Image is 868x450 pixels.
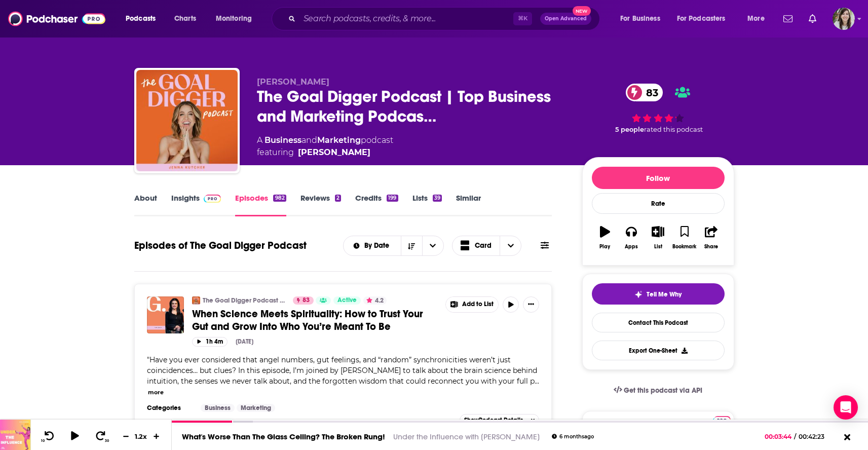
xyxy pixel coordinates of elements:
[573,6,591,16] span: New
[552,434,594,439] div: 6 months ago
[134,239,307,252] h1: Episodes of The Goal Digger Podcast
[433,195,442,202] div: 39
[235,193,286,216] a: Episodes982
[105,439,109,443] span: 30
[779,10,797,27] a: Show notifications dropdown
[147,355,537,386] span: "
[237,404,275,412] a: Marketing
[412,193,442,216] a: Lists39
[265,135,301,145] a: Business
[446,297,499,312] button: Show More Button
[805,10,820,27] a: Show notifications dropdown
[626,84,663,101] a: 83
[301,135,317,145] span: and
[335,195,341,202] div: 2
[677,12,726,26] span: For Podcasters
[273,195,286,202] div: 982
[119,11,169,27] button: open menu
[460,414,540,426] button: ShowPodcast Details
[634,290,643,298] img: tell me why sparkle
[355,193,398,216] a: Credits199
[513,12,532,25] span: ⌘ K
[599,244,610,250] div: Play
[618,219,645,256] button: Apps
[126,12,156,26] span: Podcasts
[203,296,286,305] a: The Goal Digger Podcast | Top Business and Marketing Podcast for Creatives, Entrepreneurs, and Wo...
[192,337,228,347] button: 1h 4m
[615,126,644,133] span: 5 people
[592,193,725,214] div: Rate
[257,146,393,159] span: featuring
[343,236,444,256] h2: Choose List sort
[333,296,361,305] a: Active
[422,236,443,255] button: open menu
[92,430,111,443] button: 30
[582,77,734,140] div: 83 5 peoplerated this podcast
[133,432,150,440] div: 1.2 x
[39,430,58,443] button: 10
[401,236,422,255] button: Sort Direction
[8,9,105,28] img: Podchaser - Follow, Share and Rate Podcasts
[174,12,196,26] span: Charts
[713,415,731,424] a: Pro website
[620,12,660,26] span: For Business
[592,283,725,305] button: tell me why sparkleTell Me Why
[344,242,401,249] button: open menu
[671,219,698,256] button: Bookmark
[293,296,314,305] a: 83
[216,12,252,26] span: Monitoring
[592,167,725,189] button: Follow
[363,296,387,305] button: 4.2
[740,11,777,27] button: open menu
[647,290,682,298] span: Tell Me Why
[317,135,361,145] a: Marketing
[257,77,329,87] span: [PERSON_NAME]
[747,12,765,26] span: More
[834,395,858,420] div: Open Intercom Messenger
[592,219,618,256] button: Play
[540,13,591,25] button: Open AdvancedNew
[765,433,794,440] span: 00:03:44
[387,195,398,202] div: 199
[192,296,200,305] img: The Goal Digger Podcast | Top Business and Marketing Podcast for Creatives, Entrepreneurs, and Wo...
[654,244,662,250] div: List
[147,296,184,333] img: When Science Meets Spirituality: How to Trust Your Gut and Grow Into Who You’re Meant To Be
[168,11,202,27] a: Charts
[192,308,423,333] span: When Science Meets Spirituality: How to Trust Your Gut and Grow Into Who You’re Meant To Be
[535,377,539,386] span: ...
[636,84,663,101] span: 83
[475,242,492,249] span: Card
[393,432,540,441] a: Under the Influence with [PERSON_NAME]
[201,404,235,412] a: Business
[796,433,835,440] span: 00:42:23
[698,219,724,256] button: Share
[182,432,385,441] a: What's Worse Than The Glass Ceiling? The Broken Rung!
[833,8,855,30] button: Show profile menu
[456,193,481,216] a: Similar
[452,236,522,256] button: Choose View
[299,11,513,27] input: Search podcasts, credits, & more...
[704,244,718,250] div: Share
[606,378,711,403] a: Get this podcast via API
[136,70,238,171] img: The Goal Digger Podcast | Top Business and Marketing Podcast for Creatives, Entrepreneurs, and Wo...
[464,417,523,424] span: Show Podcast Details
[257,134,393,159] div: A podcast
[592,313,725,332] a: Contact This Podcast
[645,219,671,256] button: List
[303,295,310,306] span: 83
[148,388,164,397] button: more
[625,244,638,250] div: Apps
[281,7,610,30] div: Search podcasts, credits, & more...
[833,8,855,30] img: User Profile
[462,301,494,308] span: Add to List
[236,338,253,345] div: [DATE]
[833,8,855,30] span: Logged in as devinandrade
[204,195,221,203] img: Podchaser Pro
[134,193,157,216] a: About
[192,308,438,333] a: When Science Meets Spirituality: How to Trust Your Gut and Grow Into Who You’re Meant To Be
